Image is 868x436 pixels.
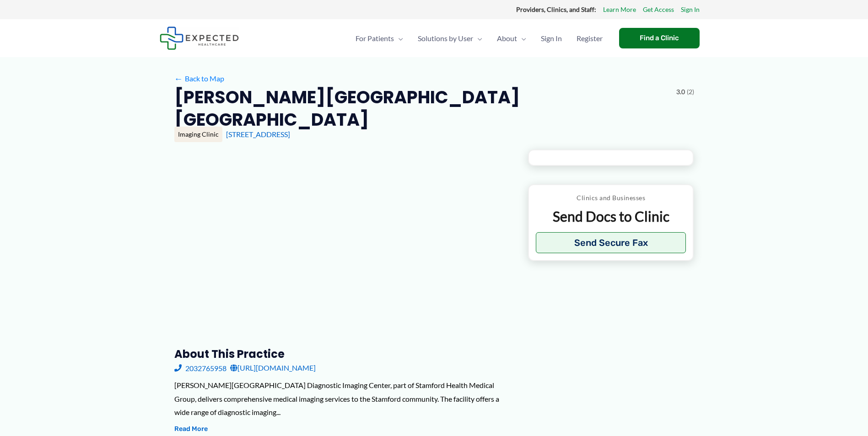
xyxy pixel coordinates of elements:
[536,192,686,204] p: Clinics and Businesses
[226,130,290,138] a: [STREET_ADDRESS]
[230,361,316,375] a: [URL][DOMAIN_NAME]
[174,86,669,131] h2: [PERSON_NAME][GEOGRAPHIC_DATA] [GEOGRAPHIC_DATA]
[497,22,517,54] span: About
[348,22,410,54] a: For PatientsMenu Toggle
[603,4,636,16] a: Learn More
[418,22,473,54] span: Solutions by User
[174,347,513,361] h3: About this practice
[541,22,562,54] span: Sign In
[174,127,222,142] div: Imaging Clinic
[174,74,183,83] span: ←
[160,27,239,50] img: Expected Healthcare Logo - side, dark font, small
[490,22,534,54] a: AboutMenu Toggle
[676,86,685,98] span: 3.0
[577,22,603,54] span: Register
[348,22,610,54] nav: Primary Site Navigation
[569,22,610,54] a: Register
[174,378,513,419] div: [PERSON_NAME][GEOGRAPHIC_DATA] Diagnostic Imaging Center, part of Stamford Health Medical Group, ...
[174,361,226,375] a: 2032765958
[473,22,482,54] span: Menu Toggle
[534,22,569,54] a: Sign In
[619,28,700,48] a: Find a Clinic
[536,232,686,253] button: Send Secure Fax
[394,22,403,54] span: Menu Toggle
[410,22,490,54] a: Solutions by UserMenu Toggle
[174,72,224,85] a: ←Back to Map
[174,424,208,435] button: Read More
[687,86,694,98] span: (2)
[356,22,394,54] span: For Patients
[536,207,686,225] p: Send Docs to Clinic
[516,5,596,13] strong: Providers, Clinics, and Staff:
[517,22,526,54] span: Menu Toggle
[643,4,674,16] a: Get Access
[681,4,700,16] a: Sign In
